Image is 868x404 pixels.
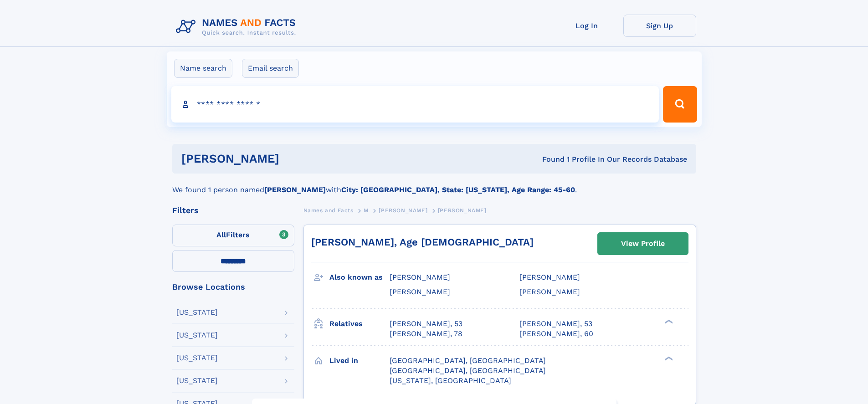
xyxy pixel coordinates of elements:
[329,353,390,368] h3: Lived in
[621,233,665,254] div: View Profile
[519,329,593,339] a: [PERSON_NAME], 60
[663,318,673,324] div: ❯
[176,354,218,362] div: [US_STATE]
[311,236,534,248] a: [PERSON_NAME], Age [DEMOGRAPHIC_DATA]
[172,174,696,195] div: We found 1 person named with .
[181,153,411,164] h1: [PERSON_NAME]
[379,205,427,216] a: [PERSON_NAME]
[663,86,697,123] button: Search Button
[390,356,546,365] span: [GEOGRAPHIC_DATA], [GEOGRAPHIC_DATA]
[364,207,369,214] span: M
[519,287,580,296] span: [PERSON_NAME]
[172,206,294,215] div: Filters
[264,185,326,194] b: [PERSON_NAME]
[341,185,575,194] b: City: [GEOGRAPHIC_DATA], State: [US_STATE], Age Range: 45-60
[390,366,546,375] span: [GEOGRAPHIC_DATA], [GEOGRAPHIC_DATA]
[663,355,673,361] div: ❯
[390,273,450,281] span: [PERSON_NAME]
[172,283,294,291] div: Browse Locations
[379,207,427,214] span: [PERSON_NAME]
[329,316,390,332] h3: Relatives
[519,319,592,329] a: [PERSON_NAME], 53
[364,205,369,216] a: M
[176,332,218,339] div: [US_STATE]
[329,270,390,285] h3: Also known as
[411,154,687,164] div: Found 1 Profile In Our Records Database
[598,233,688,255] a: View Profile
[171,86,659,123] input: search input
[390,376,511,385] span: [US_STATE], [GEOGRAPHIC_DATA]
[390,319,462,329] a: [PERSON_NAME], 53
[176,377,218,384] div: [US_STATE]
[176,309,218,316] div: [US_STATE]
[303,205,354,216] a: Names and Facts
[623,15,696,37] a: Sign Up
[242,59,299,78] label: Email search
[519,273,580,281] span: [PERSON_NAME]
[390,287,450,296] span: [PERSON_NAME]
[438,207,487,214] span: [PERSON_NAME]
[550,15,623,37] a: Log In
[172,225,294,246] label: Filters
[216,230,226,239] span: All
[390,329,462,339] a: [PERSON_NAME], 78
[174,59,232,78] label: Name search
[172,15,303,39] img: Logo Names and Facts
